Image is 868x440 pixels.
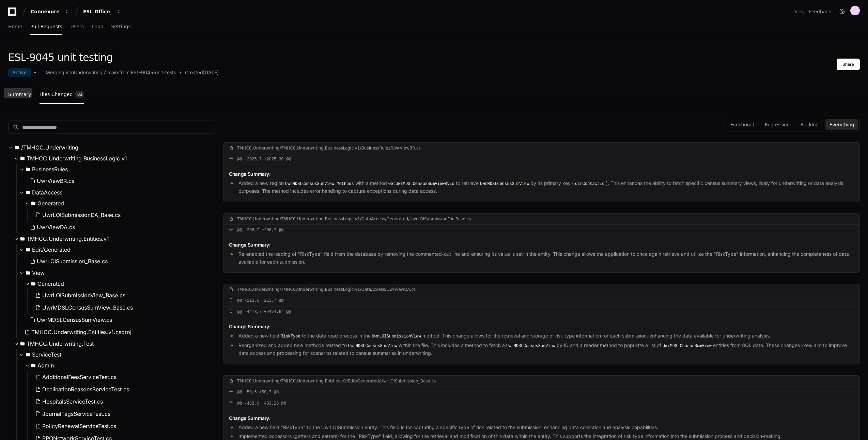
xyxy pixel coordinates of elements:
div: ESL Office [83,8,112,15]
li: Reorganized and added new methods related to within the file. This includes a method to fetch a b... [236,342,854,357]
span: Admin [37,361,54,370]
button: UwrViewBR.cs [27,175,211,187]
span: UwrLOISubmission_Base.cs [37,257,108,265]
div: Merging into [46,69,74,76]
code: dirContactId [574,181,606,187]
button: UwrLOISubmission_Base.cs [27,255,211,267]
span: Summary [8,92,31,96]
span: Change Summary: [229,324,270,329]
button: View [19,267,215,278]
span: Settings [111,25,130,29]
code: UwrMDSLCensusSumView [661,343,713,349]
div: @@ -213,6 +213,7 @@ [223,295,859,306]
svg: Directory [26,246,30,254]
a: Logs [92,19,103,35]
span: Change Summary: [229,415,270,421]
span: TMHCC.Underwriting.BusinessLogic.v1 [27,154,127,162]
span: DeclinationReasonsServiceTest.cs [42,385,129,393]
span: Edit/Generated [32,246,71,254]
span: Logs [92,25,103,29]
svg: Directory [15,143,19,152]
span: Generated [37,280,64,288]
button: Feedback [809,8,831,15]
svg: Directory [26,350,30,359]
span: TMHCC.Underwriting.Test [27,340,94,348]
span: UwrMDSLCensusSumView.cs [37,316,112,324]
svg: Directory [20,340,25,348]
span: Home [8,25,22,29]
span: UwrViewDA.cs [37,223,75,231]
span: BusinessRules [32,165,68,173]
code: UwrMDSLCensusSumView Methods [284,181,355,187]
button: JournalTagsServiceTest.cs [33,408,211,420]
div: TMHCC.Underwriting/TMHCC.Underwriting.BusinessLogic.v1/BusinessRules/UwrViewBR.cs [237,145,421,151]
button: /TMHCC.Underwriting [8,142,215,153]
div: Active [8,68,31,77]
button: UwrMDSLCensusSumView_Base.cs [33,301,211,314]
span: [DATE] [203,69,219,76]
li: Added a new field to the data read process in the method. This change allows for the retrieval an... [236,332,854,340]
div: TMHCC.Underwriting/TMHCC.Underwriting.BusinessLogic.v1/DataAccess/Generated/UwrLOISubmissionDA_Ba... [237,216,471,222]
button: UwrViewDA.cs [27,221,211,233]
li: Re-enabled the loading of "RiskType" field from the database by removing the commented-out line a... [236,250,854,266]
code: UwrMDSLCensusSumView [479,181,530,187]
div: main from ESL-9045-unit-tests [107,69,176,76]
code: UwrLOISubmissionView [371,333,422,340]
a: Docs [792,8,804,15]
span: Change Summary: [229,242,270,248]
code: UwrMDSLCensusSumView [505,343,557,349]
span: Change Summary: [229,171,270,177]
span: Files Changed [40,92,73,96]
h1: ESL-9045 unit testing [8,51,219,64]
span: TMHCC.Underwriting.Entities.v1 [27,235,109,243]
span: 63 [75,91,84,98]
span: DataAccess [32,188,62,197]
button: Generated [25,198,215,209]
span: HospitalsServiceTest.cs [42,397,103,406]
button: PolicyRenewalServiceTest.cs [33,420,211,432]
button: HospitalsServiceTest.cs [33,395,211,408]
button: TMHCC.Underwriting.BusinessLogic.v1 [14,153,215,164]
button: Generated [25,278,215,289]
span: Generated [37,199,64,207]
button: Admin [25,360,215,371]
button: TMHCC.Underwriting.Test [14,338,215,349]
li: Added a new field "RiskType" to the UwrLOISubmission entity. This field is for capturing a specif... [236,424,854,431]
svg: Directory [26,165,30,173]
svg: Directory [31,361,35,370]
span: JournalTagsServiceTest.cs [42,410,110,418]
div: @@ -286,7 +286,7 @@ [223,225,859,236]
button: DeclinationReasonsServiceTest.cs [33,383,211,395]
button: Everything [825,119,858,130]
span: TMHCC.Underwriting.Entities.v1.csproj [31,328,131,336]
button: AdditionalFeesServiceTest.cs [33,371,211,383]
button: ServiceTest [19,349,215,360]
button: TMHCC.Underwriting.Entities.v1.csproj [22,326,211,338]
button: DataAccess [19,187,215,198]
svg: Directory [20,235,25,243]
button: BusinessRules [19,164,215,175]
span: Users [71,25,84,29]
li: Added a new region with a method to retrieve by its primary key ( ). This enhances the ability to... [236,179,854,195]
button: Backlog [796,119,823,130]
mat-icon: search [13,124,19,131]
span: PolicyRenewalServiceTest.cs [42,422,116,430]
span: /TMHCC.Underwriting [21,143,78,152]
div: @@ -2025,7 +2025,30 @@ [223,154,859,165]
a: Home [8,19,22,35]
span: View [32,269,45,277]
div: @@ -4473,7 +4474,64 @@ [223,307,859,317]
button: Connexure [28,5,72,18]
code: GetUwrMDSLCensusSumViewById [387,181,456,187]
div: @@ -50,6 +50,7 @@ [223,387,859,398]
span: Pull Requests [30,25,62,29]
span: Created [185,69,203,76]
button: Regression [761,119,794,130]
button: Edit/Generated [19,244,215,255]
svg: Directory [20,154,25,162]
div: TMHCC.Underwriting/TMHCC.Underwriting.Entities.v1/Edit/Generated/UwrLOISubmission_Base.cs [237,378,436,384]
button: UwrLOISubmissionView_Base.cs [33,289,211,301]
span: AdditionalFeesServiceTest.cs [42,373,117,381]
code: RiskType [279,333,302,340]
button: TMHCC.Underwriting.Entities.v1 [14,233,215,244]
